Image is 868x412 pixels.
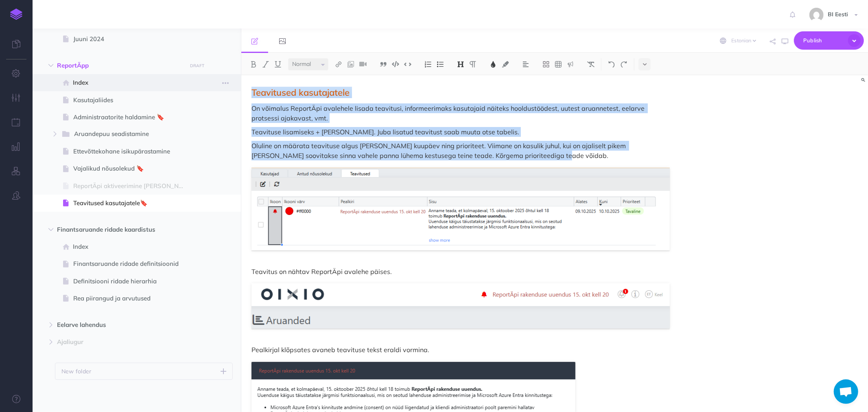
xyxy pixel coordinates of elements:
[251,127,670,137] p: Teavituse lisamiseks + [PERSON_NAME]. Juba lisatud teavitust saab muuta otse tabelis.
[187,61,208,70] button: DRAFT
[251,283,670,329] img: Q9bYgIK00FOoIDvMOvC0.png
[61,367,92,376] p: New folder
[834,379,858,404] div: Avatud vestlus
[502,61,509,68] img: Text background color button
[803,34,844,47] span: Publish
[469,61,477,68] img: Paragraph button
[262,61,269,68] img: Italic button
[74,129,180,140] span: Aruandepuu seadistamine
[250,61,257,68] img: Bold button
[274,61,282,68] img: Underline button
[347,61,354,68] img: Add image button
[73,259,192,269] span: Finantsaruande ridade definitsioonid
[392,61,399,67] img: Code block button
[57,61,182,70] span: ReportÄpp
[73,294,192,303] span: Rea piirangud ja arvutused
[251,141,670,160] p: Oluline on määrata teavituse algus [PERSON_NAME] kuupäev ning prioriteet. Viimane on kasulik juhu...
[73,276,192,286] span: Definitsiooni ridade hierarhia
[251,345,670,355] p: Pealkirjal klõpsates avaneb teavituse tekst eraldi vormina.
[57,320,182,330] span: Eelarve lahendus
[404,61,411,67] img: Inline code button
[490,61,497,68] img: Text color button
[73,181,192,191] span: ReportÄpi aktiveerimine [PERSON_NAME] kinnitus
[73,95,192,105] span: Kasutajaliides
[73,198,192,208] span: Teavitused kasutajatele🔖
[567,61,574,68] img: Callout dropdown menu button
[522,61,529,68] img: Alignment dropdown menu button
[55,363,233,380] button: New folder
[190,63,204,68] small: DRAFT
[251,267,670,276] p: Teavitus on nähtav ReportÄpi avalehe päises.
[809,8,824,22] img: 9862dc5e82047a4d9ba6d08c04ce6da6.jpg
[57,337,182,347] span: Ajaliugur
[10,9,22,20] img: logo-mark.svg
[424,61,432,68] img: Ordered list button
[824,11,852,18] span: BI Eesti
[73,34,192,44] span: Juuni 2024
[73,164,192,173] span: Vajalikud nõusolekud 🔖
[437,61,444,68] img: Unordered list button
[794,31,864,50] button: Publish
[620,61,627,68] img: Redo
[73,242,192,252] span: Index
[555,61,562,68] img: Create table button
[73,78,192,88] span: Index
[251,168,670,250] img: btk9kHefpcpR9BSBVIFq.png
[380,61,387,68] img: Blockquote button
[608,61,615,68] img: Undo
[335,61,342,68] img: Link button
[73,147,192,156] span: Ettevõttekohane isikupärastamine
[57,225,182,234] span: Finantsaruande ridade kaardistus
[587,61,595,68] img: Clear styles button
[457,61,464,68] img: Headings dropdown button
[251,103,670,123] p: On võimalus ReportÄpi avalehele lisada teavitusi, informeerimaks kasutajaid näiteks hooldustöödes...
[359,61,367,68] img: Add video button
[73,112,192,122] span: Administraatorite haldamine 🔖
[251,87,350,98] span: Teavitused kasutajatele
